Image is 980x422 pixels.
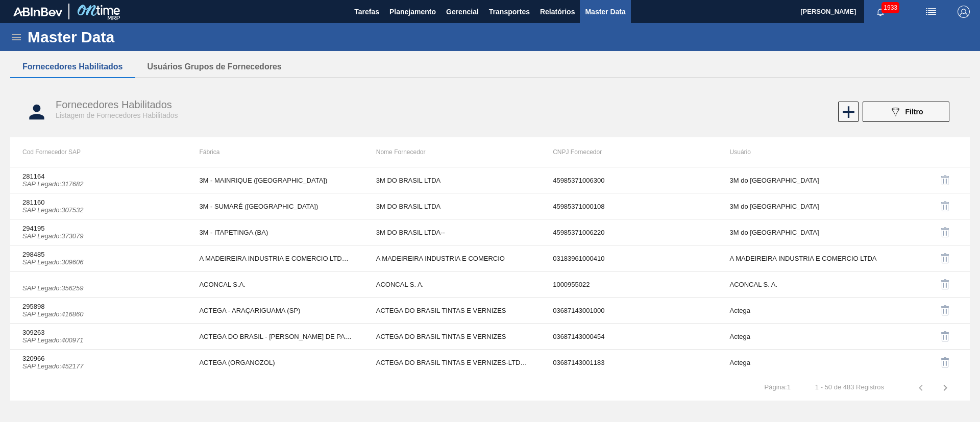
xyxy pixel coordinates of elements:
[752,375,803,391] td: Página : 1
[364,271,541,297] td: ACONCAL S. A.
[364,193,541,219] td: 3M DO BRASIL LTDA
[906,298,958,322] div: Desabilitar Fornecedor
[10,245,187,271] td: 298485
[933,194,958,218] button: delete-icon
[10,219,187,245] td: 294195
[541,245,717,271] td: 03183961000410
[939,330,951,342] img: delete-icon
[906,246,958,270] div: Desabilitar Fornecedor
[28,31,209,43] h1: Master Data
[939,174,951,186] img: delete-icon
[958,6,970,18] img: Logout
[718,219,894,245] td: 3M do [GEOGRAPHIC_DATA]
[939,226,951,238] img: delete-icon
[939,356,951,368] img: delete-icon
[22,362,84,370] i: SAP Legado : 452177
[22,258,84,266] i: SAP Legado : 309606
[541,324,717,350] td: 03687143000454
[837,102,857,122] div: Novo Fornecedor
[446,6,479,18] span: Gerencial
[22,310,84,318] i: SAP Legado : 416860
[718,324,894,350] td: Actega
[863,102,949,122] button: Filtro
[718,271,894,297] td: ACONCAL S. A.
[905,108,923,116] span: Filtro
[364,219,541,245] td: 3M DO BRASIL LTDA--
[22,180,84,188] i: SAP Legado : 317682
[857,102,954,122] div: Filtrar Fornecedor
[803,375,896,391] td: 1 - 50 de 483 Registros
[540,6,575,18] span: Relatórios
[364,350,541,376] td: ACTEGA DO BRASIL TINTAS E VERNIZES-LTDA.-
[364,137,541,167] th: Nome Fornecedor
[10,167,187,193] td: 281164
[864,5,897,19] button: Notificações
[187,350,363,376] td: ACTEGA (ORGANOZOL)
[906,194,958,218] div: Desabilitar Fornecedor
[939,252,951,264] img: delete-icon
[364,324,541,350] td: ACTEGA DO BRASIL TINTAS E VERNIZES
[906,272,958,296] div: Desabilitar Fornecedor
[906,168,958,192] div: Desabilitar Fornecedor
[939,200,951,212] img: delete-icon
[906,324,958,349] div: Desabilitar Fornecedor
[22,284,84,292] i: SAP Legado : 356259
[364,167,541,193] td: 3M DO BRASIL LTDA
[933,350,958,375] button: delete-icon
[10,137,187,167] th: Cod Fornecedor SAP
[939,304,951,316] img: delete-icon
[56,99,172,110] span: Fornecedores Habilitados
[718,137,894,167] th: Usuário
[22,232,84,240] i: SAP Legado : 373079
[933,168,958,192] button: delete-icon
[187,219,363,245] td: 3M - ITAPETINGA (BA)
[135,56,294,78] button: Usuários Grupos de Fornecedores
[489,6,530,18] span: Transportes
[10,324,187,350] td: 309263
[718,245,894,271] td: A MADEIREIRA INDUSTRIA E COMERCIO LTDA
[541,167,717,193] td: 45985371006300
[389,6,436,18] span: Planejamento
[187,167,363,193] td: 3M - MAINRIQUE ([GEOGRAPHIC_DATA])
[933,246,958,270] button: delete-icon
[939,278,951,290] img: delete-icon
[364,297,541,324] td: ACTEGA DO BRASIL TINTAS E VERNIZES
[933,272,958,296] button: delete-icon
[933,220,958,244] button: delete-icon
[906,350,958,375] div: Desabilitar Fornecedor
[541,137,717,167] th: CNPJ Fornecedor
[541,350,717,376] td: 03687143001183
[585,6,625,18] span: Master Data
[718,297,894,324] td: Actega
[906,220,958,244] div: Desabilitar Fornecedor
[10,297,187,324] td: 295898
[925,6,937,18] img: userActions
[881,2,899,13] span: 1933
[13,7,62,16] img: TNhmsLtSVTkK8tSr43FrP2fwEKptu5GPRR3wAAAABJRU5ErkJggg==
[187,245,363,271] td: A MADEIREIRA INDUSTRIA E COMERCIO LTDA - CARIACICA
[22,206,84,214] i: SAP Legado : 307532
[933,324,958,349] button: delete-icon
[187,193,363,219] td: 3M - SUMARÉ ([GEOGRAPHIC_DATA])
[933,298,958,322] button: delete-icon
[364,245,541,271] td: A MADEIREIRA INDUSTRIA E COMERCIO
[541,271,717,297] td: 1000955022
[187,324,363,350] td: ACTEGA DO BRASIL - [PERSON_NAME] DE PARNAIBA
[718,167,894,193] td: 3M do [GEOGRAPHIC_DATA]
[187,271,363,297] td: ACONCAL S.A.
[354,6,379,18] span: Tarefas
[541,297,717,324] td: 03687143001000
[187,297,363,324] td: ACTEGA - ARAÇARIGUAMA (SP)
[718,350,894,376] td: Actega
[541,193,717,219] td: 45985371000108
[10,56,135,78] button: Fornecedores Habilitados
[22,336,84,344] i: SAP Legado : 400971
[56,111,178,119] span: Listagem de Fornecedores Habilitados
[718,193,894,219] td: 3M do [GEOGRAPHIC_DATA]
[541,219,717,245] td: 45985371006220
[10,193,187,219] td: 281160
[10,350,187,376] td: 320966
[187,137,363,167] th: Fábrica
